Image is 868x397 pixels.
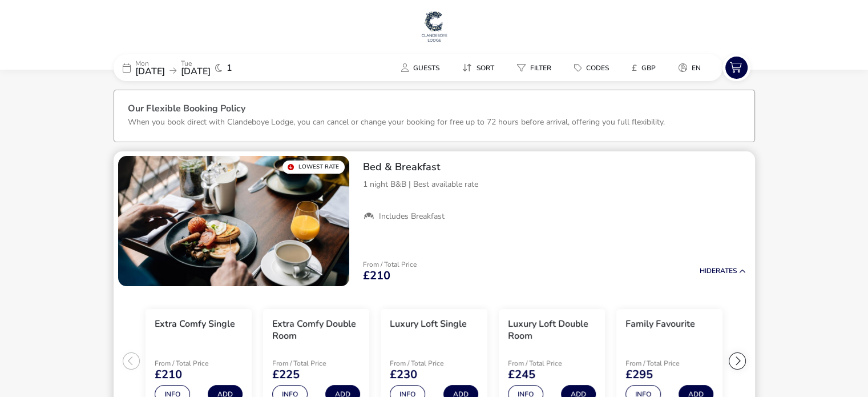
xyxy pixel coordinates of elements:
p: From / Total Price [390,360,471,367]
p: From / Total Price [155,360,236,367]
span: Guests [413,63,439,73]
h3: Luxury Loft Single [390,318,467,330]
h3: Family Favourite [625,318,695,330]
span: £210 [155,369,182,380]
naf-pibe-menu-bar-item: Filter [508,59,565,76]
button: HideRates [700,267,746,275]
button: en [669,59,710,76]
span: Filter [530,63,551,73]
p: From / Total Price [625,360,706,367]
div: Mon[DATE]Tue[DATE]1 [114,54,285,81]
p: When you book direct with Clandeboye Lodge, you can cancel or change your booking for free up to ... [128,117,665,127]
i: £ [632,62,637,74]
span: £245 [508,369,535,380]
span: £210 [363,270,390,282]
span: £295 [625,369,653,380]
button: Codes [565,59,618,76]
p: Tue [181,60,211,67]
div: Lowest Rate [282,161,345,174]
span: [DATE] [181,65,211,78]
p: Mon [135,60,165,67]
naf-pibe-menu-bar-item: Sort [453,59,508,76]
naf-pibe-menu-bar-item: £GBP [623,59,669,76]
button: Guests [392,59,449,76]
h3: Extra Comfy Single [155,318,235,330]
h3: Our Flexible Booking Policy [128,104,741,116]
span: GBP [641,63,656,73]
span: £230 [390,369,417,380]
img: Main Website [420,9,449,43]
span: Hide [700,266,716,275]
p: 1 night B&B | Best available rate [363,178,746,190]
span: Codes [586,63,609,73]
naf-pibe-menu-bar-item: Guests [392,59,453,76]
div: Bed & Breakfast1 night B&B | Best available rateIncludes Breakfast [354,151,755,231]
naf-pibe-menu-bar-item: Codes [565,59,623,76]
span: [DATE] [135,65,165,78]
button: Filter [508,59,560,76]
h3: Extra Comfy Double Room [272,318,360,342]
h2: Bed & Breakfast [363,161,746,174]
p: From / Total Price [272,360,353,367]
span: Sort [477,63,494,73]
button: Sort [453,59,503,76]
naf-pibe-menu-bar-item: en [669,59,714,76]
h3: Luxury Loft Double Room [508,318,596,342]
p: From / Total Price [363,261,417,268]
span: en [692,63,701,73]
span: Includes Breakfast [379,211,445,222]
p: From / Total Price [508,360,589,367]
swiper-slide: 1 / 1 [118,156,349,286]
span: 1 [227,63,232,73]
button: £GBP [623,59,665,76]
span: £225 [272,369,300,380]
